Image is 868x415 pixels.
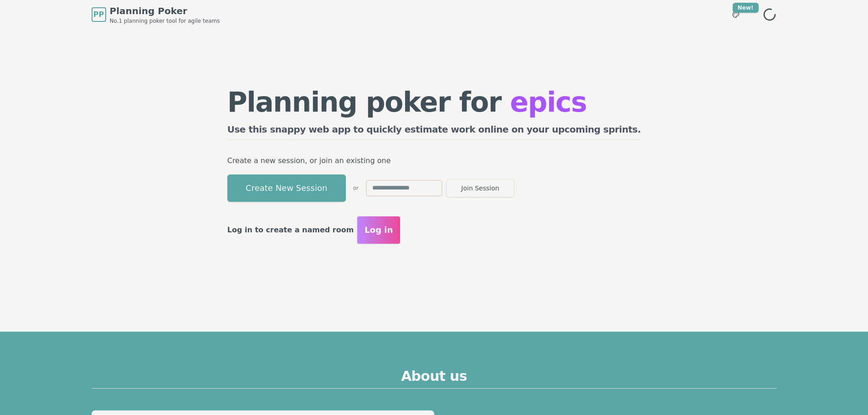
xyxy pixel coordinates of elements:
[446,179,514,197] button: Join Session
[110,17,220,25] span: No.1 planning poker tool for agile teams
[728,6,744,23] button: New!
[357,216,400,244] button: Log in
[733,3,759,13] div: New!
[227,154,641,167] p: Create a new session, or join an existing one
[227,88,641,116] h1: Planning poker for
[93,9,104,20] span: PP
[92,5,220,25] a: PPPlanning PokerNo.1 planning poker tool for agile teams
[227,123,641,140] h2: Use this snappy web app to quickly estimate work online on your upcoming sprints.
[353,184,359,192] span: or
[110,5,220,17] span: Planning Poker
[92,368,777,389] h2: About us
[227,224,354,236] p: Log in to create a named room
[365,224,393,236] span: Log in
[227,174,346,202] button: Create New Session
[510,86,586,118] span: epics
